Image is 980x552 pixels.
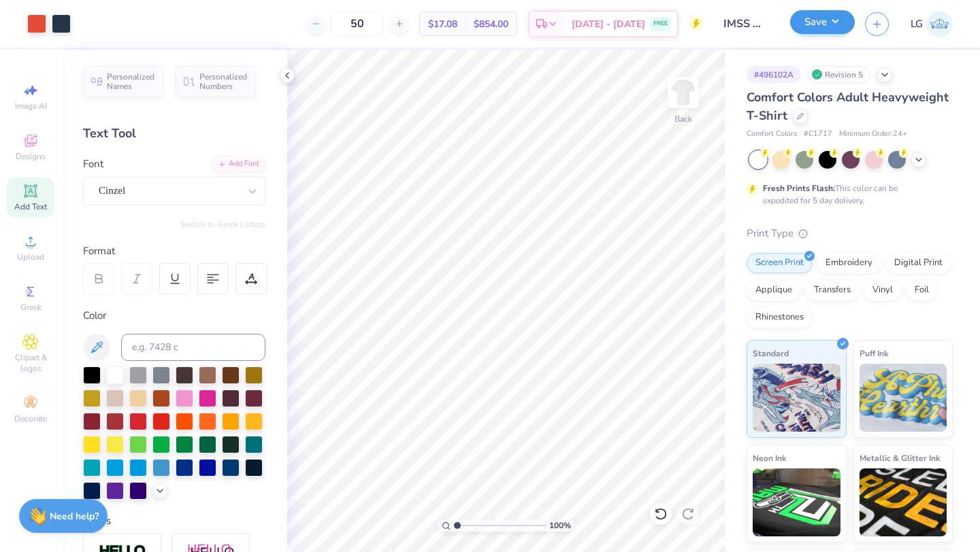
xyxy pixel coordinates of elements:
span: Puff Ink [860,346,888,360]
span: Minimum Order: 24 + [839,128,907,140]
label: Font [83,156,103,172]
img: Lijo George [926,11,953,37]
img: Metallic & Glitter Ink [860,468,947,536]
div: Revision 5 [808,66,870,83]
span: Decorate [14,413,47,424]
span: Personalized Numbers [199,72,248,91]
div: Screen Print [747,253,813,273]
img: Neon Ink [753,468,840,536]
img: Back [670,79,697,106]
span: Designs [16,151,46,162]
div: Add Font [212,156,265,172]
div: Foil [906,280,938,300]
img: Puff Ink [860,364,947,432]
div: Color [83,308,265,324]
span: 100 % [549,519,571,532]
span: Comfort Colors Adult Heavyweight T-Shirt [747,89,949,124]
strong: Need help? [50,510,99,523]
span: Greek [20,302,42,313]
span: Comfort Colors [747,128,797,140]
span: Standard [753,346,789,360]
span: Personalized Names [107,72,155,91]
span: Clipart & logos [7,352,54,374]
div: Print Type [747,226,953,241]
div: Rhinestones [747,307,813,328]
div: # 496102A [747,66,801,83]
input: Untitled Design [713,10,780,37]
div: Styles [83,513,265,529]
span: [DATE] - [DATE] [572,17,645,31]
div: Back [674,113,692,125]
input: – – [331,12,384,36]
button: Switch to Greek Letters [180,219,265,230]
span: Metallic & Glitter Ink [860,451,940,465]
div: Digital Print [885,253,951,273]
strong: Fresh Prints Flash: [763,183,835,194]
div: This color can be expedited for 5 day delivery. [763,182,930,207]
span: FREE [653,19,668,29]
button: Save [790,10,855,34]
span: Upload [17,252,44,262]
span: Add Text [14,201,47,212]
span: Image AI [15,101,47,111]
input: e.g. 7428 c [121,334,265,361]
a: LG [911,11,953,37]
div: Vinyl [864,280,902,300]
span: # C1717 [804,128,832,140]
span: Neon Ink [753,451,786,465]
div: Transfers [805,280,860,300]
div: Text Tool [83,124,265,143]
div: Embroidery [817,253,881,273]
img: Standard [753,364,840,432]
div: Applique [747,280,801,300]
span: $17.08 [428,17,457,31]
span: $854.00 [474,17,508,31]
span: LG [911,16,923,32]
div: Format [83,243,267,259]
